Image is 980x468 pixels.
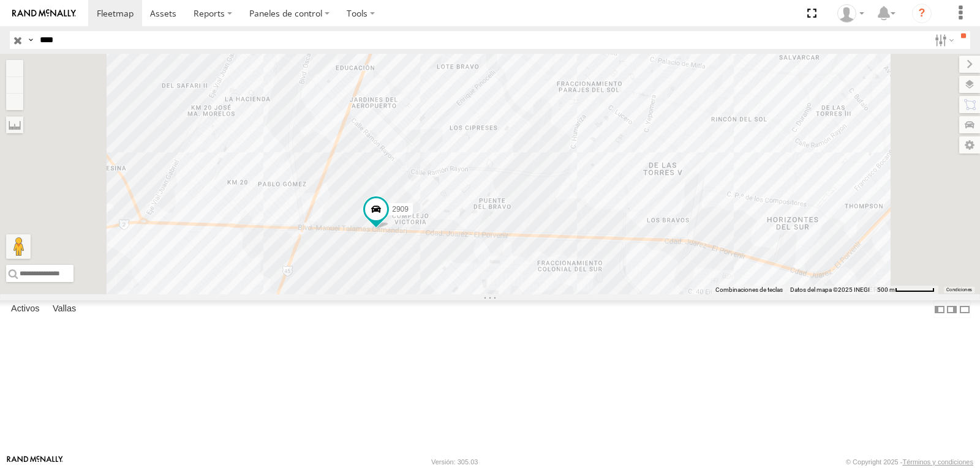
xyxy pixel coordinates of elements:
[918,7,925,19] font: ?
[6,76,23,94] button: Alejar
[946,300,958,318] label: Tabla de resumen del muelle a la derecha
[5,301,46,318] label: Activos
[877,286,895,293] span: 500 m
[833,4,869,23] div: Daniel Lupio
[7,456,63,468] a: Visita nuestro sitio web
[846,458,903,466] font: © Copyright 2025 -
[946,288,972,292] a: Condiciones
[431,458,478,466] font: Versión: 305.03
[6,116,23,133] label: Medida
[11,303,39,313] font: Activos
[790,286,870,293] font: Datos del mapa ©2025 INEGI
[873,286,938,294] button: Escala del mapa: 500 m por 61 píxeles
[6,94,23,110] button: Zoom Inicio
[715,286,783,294] button: Combinaciones de teclas
[392,205,409,214] font: 2909
[249,7,322,19] font: Paneles de control
[6,60,23,76] button: Dar un golpe de zoom
[26,31,36,49] label: Consulta de búsqueda
[6,234,31,259] button: Arrastra el hombrecito naranja al mapa para abrir Street View
[959,136,980,154] label: Configuración del mapa
[959,300,971,318] label: Ocultar tabla de resumen
[933,300,946,318] label: Tabla de resumen del muelle a la izquierda
[47,301,82,318] label: Vallas
[12,9,76,18] img: rand-logo.svg
[902,458,973,466] a: Términos y condiciones
[53,303,76,313] font: Vallas
[930,31,956,49] label: Opciones de filtro de búsqueda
